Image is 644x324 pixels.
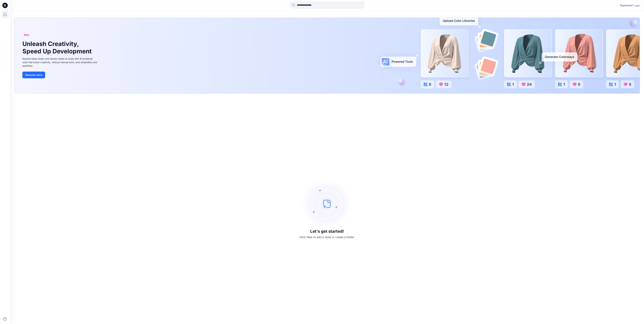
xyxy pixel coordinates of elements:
button: Discover more [22,72,45,78]
p: Login [634,4,640,7]
h3: Let's get started! [310,229,344,234]
p: Registered? [620,3,633,7]
p: Click New to add a style or create a folder. [299,235,355,239]
div: Explore ideas faster and recolor styles at scale with AI-powered tools that boost creativity, red... [22,57,98,68]
img: empty-state-image.svg [302,179,352,229]
h1: Unleash Creativity, Speed Up Development [22,40,93,55]
span: New [24,33,29,37]
a: Discover more [22,72,98,78]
